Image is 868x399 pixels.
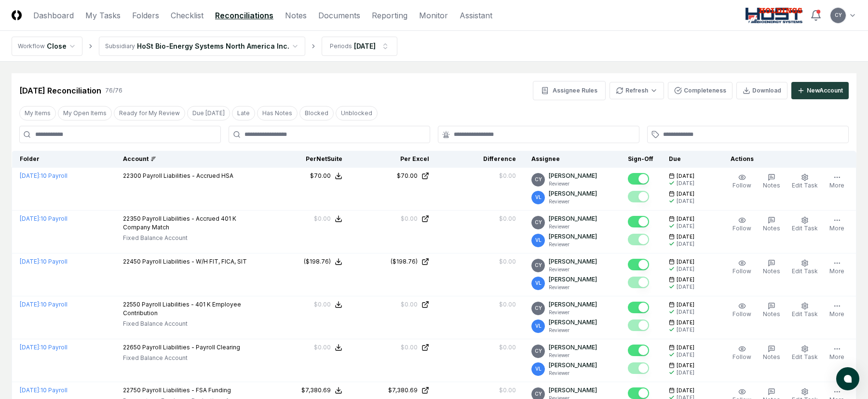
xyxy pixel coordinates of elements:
div: Due [669,155,707,163]
p: [PERSON_NAME] [549,343,597,352]
p: Reviewer [549,352,597,359]
span: Payroll Liabilities - W/H FIT, FICA, SIT [142,258,247,265]
button: Late [232,106,255,120]
a: [DATE]:10 Payroll [20,258,68,265]
span: Edit Task [792,310,818,318]
span: Follow [732,182,751,189]
span: [DATE] [677,319,694,326]
a: Reporting [372,10,407,21]
button: Edit Task [790,172,820,192]
span: Payroll Liabilities - Accrued HSA [143,172,233,179]
div: Actions [723,155,849,163]
a: [DATE]:10 Payroll [20,215,68,222]
a: Reconciliations [215,10,273,21]
span: Edit Task [792,353,818,360]
th: Per NetSuite [263,151,350,168]
button: Download [736,82,787,99]
button: Follow [731,257,753,278]
button: Notes [761,300,782,320]
button: Mark complete [628,302,649,313]
span: VL [535,365,542,372]
div: 76 / 76 [105,86,122,95]
p: [PERSON_NAME] [549,300,597,309]
span: Follow [732,353,751,360]
span: 22750 [123,386,141,394]
a: Monitor [419,10,448,21]
span: CY [535,305,542,312]
div: $70.00 [397,172,418,180]
span: Edit Task [792,267,818,275]
div: $7,380.69 [388,386,418,395]
p: Reviewer [549,327,597,334]
button: My Items [19,106,56,120]
div: $0.00 [499,386,516,395]
span: Notes [763,353,780,360]
a: ($198.76) [358,257,429,266]
div: $7,380.69 [301,386,331,395]
button: Refresh [610,82,664,99]
a: [DATE]:10 Payroll [20,344,68,351]
div: $0.00 [499,172,516,180]
span: Follow [732,267,751,275]
div: [DATE] [677,369,694,376]
button: Blocked [299,106,334,120]
a: Notes [285,10,307,21]
button: Unblocked [336,106,378,120]
div: Periods [330,42,352,51]
nav: breadcrumb [12,37,397,56]
button: Notes [761,172,782,192]
div: New Account [807,86,843,95]
div: [DATE] [677,308,694,316]
button: Follow [731,343,753,363]
button: Follow [731,172,753,192]
button: $70.00 [310,172,342,180]
img: Host NA Holdings logo [746,8,803,23]
div: [DATE] [677,223,694,230]
div: $0.00 [401,300,418,309]
span: [DATE] [677,233,694,240]
div: Account [123,155,256,163]
div: Workflow [18,42,45,51]
p: Reviewer [549,284,597,291]
span: [DATE] : [20,258,41,265]
span: [DATE] [677,362,694,369]
div: $0.00 [401,343,418,352]
p: Reviewer [549,309,597,316]
div: [DATE] [354,41,376,51]
a: $7,380.69 [358,386,429,395]
button: Edit Task [790,257,820,278]
div: ($198.76) [391,257,418,266]
div: $0.00 [314,343,331,352]
th: Folder [12,151,116,168]
span: VL [535,279,542,287]
button: More [827,214,846,235]
div: ($198.76) [304,257,331,266]
div: $0.00 [499,214,516,223]
p: [PERSON_NAME] [549,275,597,284]
span: Payroll Liabilities - Payroll Clearing [142,344,240,351]
div: [DATE] [677,326,694,333]
span: Notes [763,182,780,189]
p: [PERSON_NAME] [549,361,597,370]
button: Completeness [668,82,732,99]
span: Edit Task [792,225,818,232]
span: CY [535,176,542,183]
span: CY [535,219,542,226]
button: Mark complete [628,345,649,356]
button: Ready for My Review [114,106,185,120]
button: More [827,300,846,320]
button: Edit Task [790,214,820,235]
div: Subsidiary [105,42,135,51]
span: 22350 [123,215,141,222]
a: [DATE]:10 Payroll [20,301,68,308]
p: Reviewer [549,198,597,205]
button: More [827,343,846,363]
a: Folders [132,10,159,21]
span: [DATE] [677,190,694,198]
a: My Tasks [85,10,121,21]
span: [DATE] [677,387,694,394]
button: Due Today [187,106,230,120]
th: Per Excel [350,151,437,168]
button: Mark complete [628,277,649,288]
div: [DATE] [677,283,694,291]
